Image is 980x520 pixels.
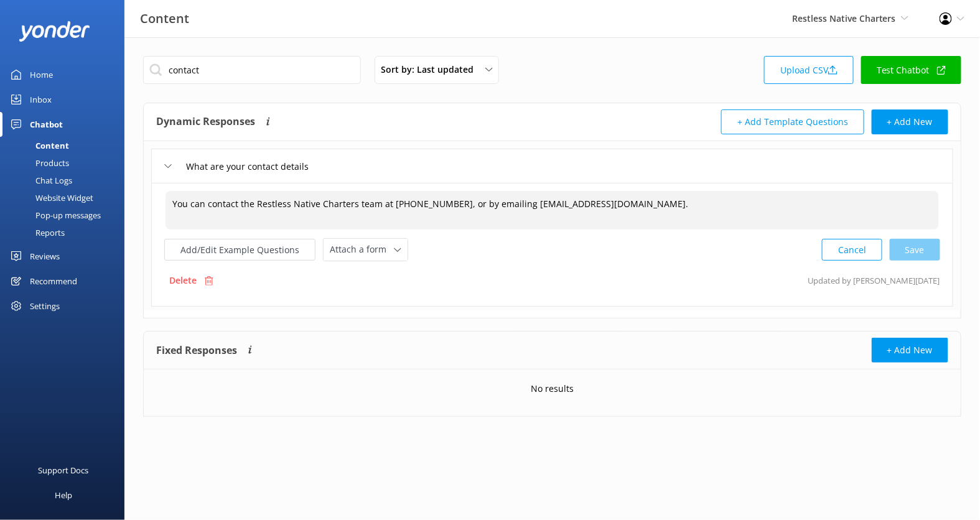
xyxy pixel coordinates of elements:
a: Chat Logs [7,172,124,189]
p: No results [531,382,574,396]
div: Help [55,483,72,508]
div: Home [30,62,53,87]
span: Attach a form [330,243,394,256]
input: Search all Chatbot Content [143,56,361,84]
div: Content [7,137,69,154]
span: Restless Native Charters [792,12,896,24]
div: Website Widget [7,189,93,207]
p: Delete [169,274,197,287]
a: Products [7,154,124,172]
p: Updated by [PERSON_NAME] [DATE] [808,269,940,292]
button: + Add Template Questions [721,109,864,134]
img: yonder-white-logo.png [19,21,90,42]
h3: Content [140,9,189,29]
a: Test Chatbot [861,56,961,84]
div: Pop-up messages [7,207,101,224]
div: Reviews [30,244,60,269]
div: Inbox [30,87,52,112]
h4: Fixed Responses [156,338,237,363]
div: Reports [7,224,65,241]
textarea: You can contact the Restless Native Charters team at [PHONE_NUMBER], or by emailing [EMAIL_ADDRES... [166,191,939,230]
a: Upload CSV [764,56,854,84]
div: Chatbot [30,112,63,137]
div: Settings [30,294,60,318]
button: + Add New [872,109,948,134]
a: Website Widget [7,189,124,207]
button: Add/Edit Example Questions [164,239,315,261]
div: Products [7,154,69,172]
span: Sort by: Last updated [381,63,481,77]
div: Recommend [30,269,77,294]
button: Cancel [822,239,882,261]
a: Pop-up messages [7,207,124,224]
div: Chat Logs [7,172,72,189]
a: Content [7,137,124,154]
h4: Dynamic Responses [156,109,255,134]
div: Support Docs [39,458,89,483]
a: Reports [7,224,124,241]
button: + Add New [872,338,948,363]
